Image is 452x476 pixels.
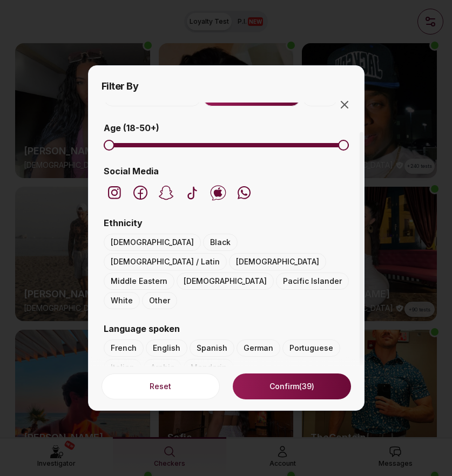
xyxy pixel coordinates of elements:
[276,273,349,290] button: Pacific Islander
[102,322,351,335] label: Language spoken
[104,339,144,357] button: French
[190,339,234,357] button: Spanish
[123,123,159,133] span: ( 18 - 50 +)
[104,292,140,309] button: White
[233,373,350,399] button: Confirm(39)
[104,140,114,151] span: Minimum
[102,121,351,134] label: Age
[102,373,220,399] button: Reset
[146,339,187,357] button: English
[104,273,174,290] button: Middle Eastern
[102,165,351,178] label: Social Media
[102,216,351,229] label: Ethnicity
[142,292,177,309] button: Other
[338,140,349,151] span: Maximum
[89,79,364,94] h2: Filter By
[177,273,274,290] button: [DEMOGRAPHIC_DATA]
[282,339,340,357] button: Portuguese
[229,253,326,270] button: [DEMOGRAPHIC_DATA]
[203,234,238,251] button: Black
[104,253,227,270] button: [DEMOGRAPHIC_DATA] / Latin
[237,339,280,357] button: German
[104,234,201,251] button: [DEMOGRAPHIC_DATA]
